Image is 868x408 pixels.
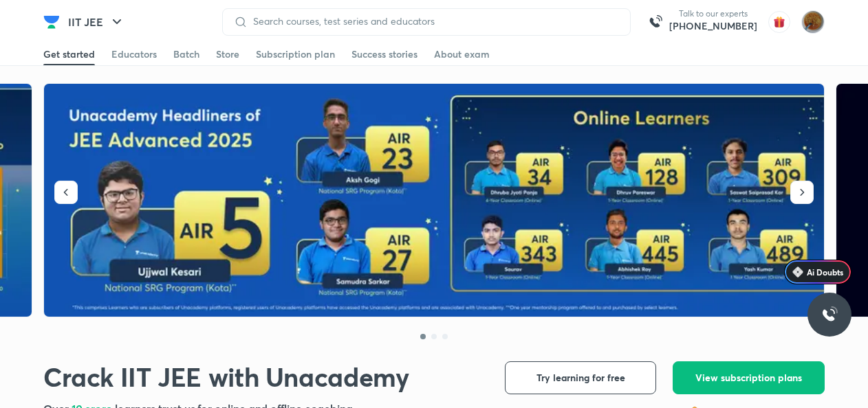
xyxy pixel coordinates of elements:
[43,43,95,65] a: Get started
[807,267,843,277] span: Ai Doubts
[111,43,157,65] a: Educators
[669,8,757,19] p: Talk to our experts
[256,43,335,65] a: Subscription plan
[351,47,417,61] div: Success stories
[173,47,199,61] div: Batch
[351,43,417,65] a: Success stories
[768,11,790,33] img: avatar
[792,267,803,277] img: Icon
[43,47,95,61] div: Get started
[173,43,199,65] a: Batch
[216,43,239,65] a: Store
[642,8,669,36] img: call-us
[784,260,851,284] a: Ai Doubts
[695,371,802,385] span: View subscription plans
[505,361,656,394] button: Try learning for free
[801,10,825,34] img: Vartika tiwary uttarpradesh
[673,361,825,394] button: View subscription plans
[434,47,490,61] div: About exam
[60,8,133,36] button: IIT JEE
[111,47,157,61] div: Educators
[256,47,335,61] div: Subscription plan
[434,43,490,65] a: About exam
[669,19,757,33] a: [PHONE_NUMBER]
[43,361,409,392] h1: Crack IIT JEE with Unacademy
[43,14,60,30] img: Company Logo
[248,16,619,27] input: Search courses, test series and educators
[821,306,838,323] img: ttu
[536,371,625,385] span: Try learning for free
[216,47,239,61] div: Store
